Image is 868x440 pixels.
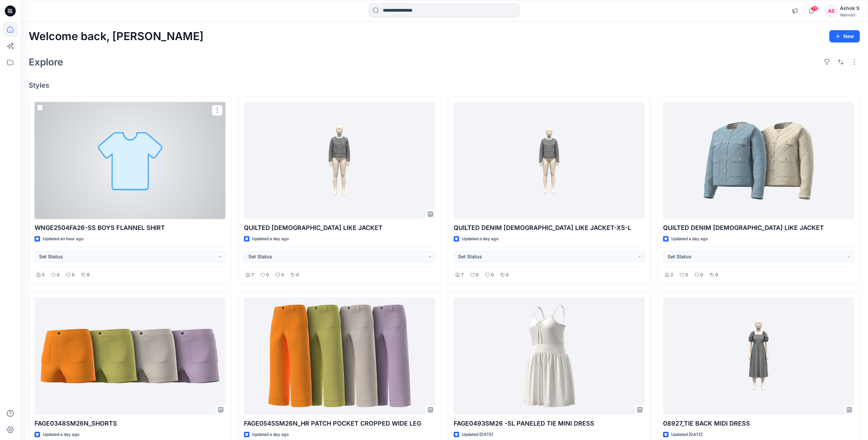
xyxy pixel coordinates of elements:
a: FAGE0348SM26N_SHORTS [35,297,225,414]
p: 0 [87,271,90,279]
p: Updated a day ago [43,431,79,438]
p: QUILTED DENIM [DEMOGRAPHIC_DATA] LIKE JACKET [663,223,854,233]
p: Updated [DATE] [671,431,702,438]
a: WNGE2504FA26-SS BOYS FLANNEL SHIRT [35,102,225,219]
a: FAGE0493SM26 -SL PANELED TIE MINI DRESS [454,297,645,414]
span: 76 [811,6,818,11]
a: QUILTED DENIM LADY LIKE JACKET-XS-L [454,102,645,219]
div: Walmart [840,12,859,17]
div: Ashok S [840,4,859,12]
p: 08927_TIE BACK MIDI DRESS [663,419,854,428]
h4: Styles [29,81,860,89]
p: Updated an hour ago [43,235,83,243]
p: QUILTED DENIM [DEMOGRAPHIC_DATA] LIKE JACKET-XS-L [454,223,645,233]
p: 0 [281,271,284,279]
p: 2 [671,271,673,279]
p: 0 [72,271,75,279]
h2: Welcome back, [PERSON_NAME] [29,30,204,43]
p: 0 [506,271,509,279]
p: FAGE0493SM26 -SL PANELED TIE MINI DRESS [454,419,645,428]
p: QUILTED [DEMOGRAPHIC_DATA] LIKE JACKET [244,223,435,233]
p: 5 [42,271,44,279]
p: FAGE0545SM26N_HR PATCH POCKET CROPPED WIDE LEG [244,419,435,428]
p: 0 [296,271,299,279]
a: 08927_TIE BACK MIDI DRESS [663,297,854,414]
a: QUILTED LADY LIKE JACKET [244,102,435,219]
p: 0 [491,271,494,279]
p: Updated a day ago [252,235,289,243]
div: AS [825,5,837,17]
p: 0 [700,271,703,279]
p: 7 [251,271,254,279]
p: Updated a day ago [252,431,289,438]
p: 0 [57,271,60,279]
button: New [829,30,860,42]
a: QUILTED DENIM LADY LIKE JACKET [663,102,854,219]
p: 0 [266,271,269,279]
p: 0 [476,271,479,279]
a: FAGE0545SM26N_HR PATCH POCKET CROPPED WIDE LEG [244,297,435,414]
p: Updated a day ago [671,235,708,243]
p: WNGE2504FA26-SS BOYS FLANNEL SHIRT [35,223,225,233]
p: FAGE0348SM26N_SHORTS [35,419,225,428]
p: 0 [685,271,688,279]
p: 0 [715,271,718,279]
p: Updated [DATE] [462,431,493,438]
p: Updated a day ago [462,235,498,243]
p: 7 [461,271,464,279]
h2: Explore [29,57,63,68]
